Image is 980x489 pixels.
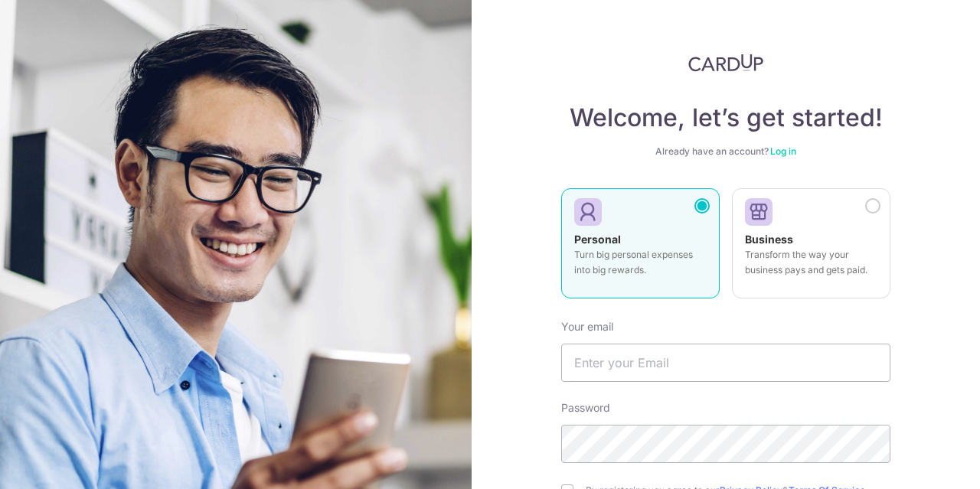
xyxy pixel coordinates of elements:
div: Already have an account? [561,145,890,158]
a: Personal Turn big personal expenses into big rewards. [561,188,720,308]
a: Log in [770,145,796,157]
label: Password [561,400,610,416]
p: Turn big personal expenses into big rewards. [574,247,707,278]
label: Your email [561,319,613,334]
a: Business Transform the way your business pays and gets paid. [732,188,890,308]
h4: Welcome, let’s get started! [561,103,890,133]
input: Enter your Email [561,344,890,382]
p: Transform the way your business pays and gets paid. [745,247,877,278]
strong: Business [745,233,793,246]
strong: Personal [574,233,621,246]
img: CardUp Logo [688,54,763,72]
